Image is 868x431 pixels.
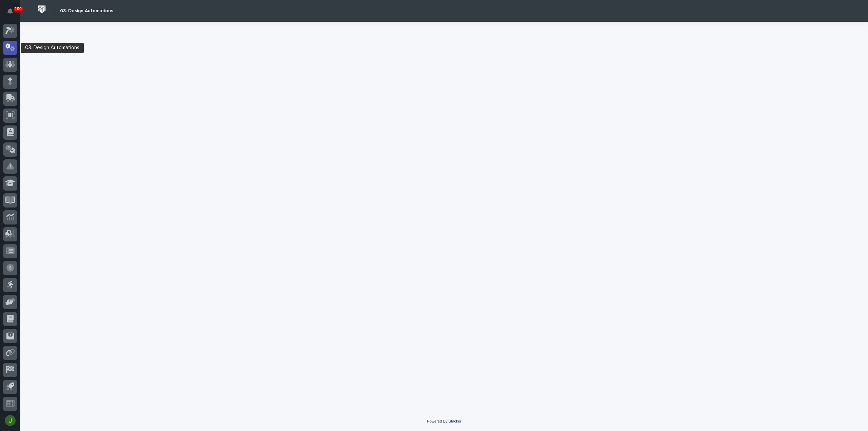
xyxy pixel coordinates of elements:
[427,419,461,423] a: Powered By Stacker
[60,8,113,14] h2: 03. Design Automations
[3,413,17,428] button: users-avatar
[3,4,17,18] button: Notifications
[36,3,48,16] img: Workspace Logo
[15,6,22,11] p: 100
[8,8,17,19] div: Notifications100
